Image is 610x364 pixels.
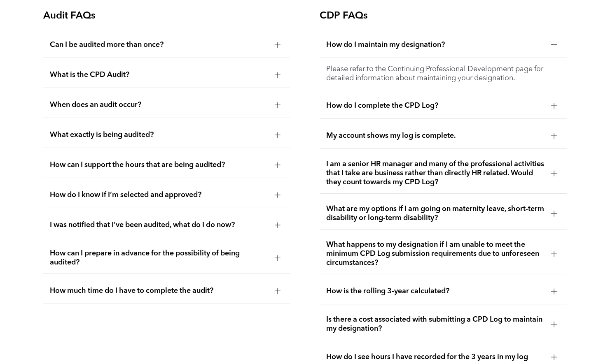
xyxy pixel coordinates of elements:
span: How do I know if I’m selected and approved? [50,190,268,199]
span: I am a senior HR manager and many of the professional activities that I take are business rather ... [326,160,545,187]
span: Audit FAQs [43,11,96,21]
span: Can I be audited more than once? [50,40,268,49]
span: When does an audit occur? [50,100,268,109]
span: What is the CPD Audit? [50,70,268,79]
span: How can I prepare in advance for the possibility of being audited? [50,249,268,267]
span: CDP FAQs [320,11,368,21]
span: Is there a cost associated with submitting a CPD Log to maintain my designation? [326,315,545,333]
span: I was notified that I’ve been audited, what do I do now? [50,220,268,230]
span: What exactly is being audited? [50,130,268,139]
span: What are my options if I am going on maternity leave, short-term disability or long-term disability? [326,204,545,223]
span: How much time do I have to complete the audit? [50,286,268,295]
span: How is the rolling 3-year calculated? [326,287,545,296]
span: How do I see hours I have recorded for the 3 years in my log [326,352,545,362]
span: How can I support the hours that are being audited? [50,160,268,169]
span: How do I maintain my designation? [326,40,545,49]
span: My account shows my log is complete. [326,131,545,140]
span: How do I complete the CPD Log? [326,101,545,110]
span: What happens to my designation if I am unable to meet the minimum CPD Log submission requirements... [326,240,545,267]
p: Please refer to the Continuing Professional Development page for detailed information about maint... [326,65,560,83]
